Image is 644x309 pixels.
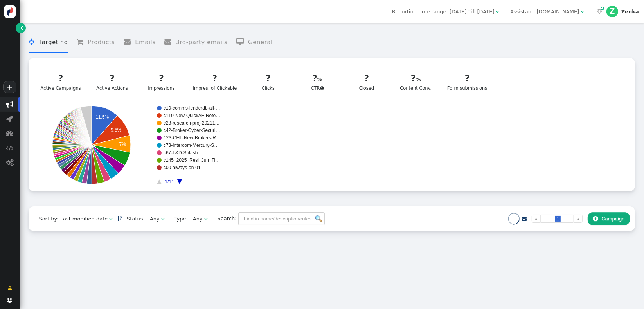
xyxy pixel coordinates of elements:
text: 1/11 [165,179,174,184]
svg: A chart. [34,106,272,184]
span: Type: [169,215,188,223]
span:  [29,38,39,45]
span:  [6,130,14,137]
li: Targeting [29,32,68,53]
a: « [532,215,541,223]
span:  [161,216,164,221]
div: CTR [299,72,335,92]
a:   [595,8,604,16]
a: » [574,215,583,223]
span:  [593,216,598,222]
text: c42-Broker-Cyber-Securi… [164,128,220,133]
span:  [496,9,499,14]
div: Zenka [621,9,639,15]
div: Form submissions [447,72,487,92]
div: Any [193,215,203,223]
text: c28-research-proj-20211… [164,120,219,126]
text: c73-Intercom-Mercury-S… [164,143,219,148]
span:  [522,216,527,221]
span:  [77,38,88,45]
span:  [597,9,603,14]
input: Find in name/description/rules [238,212,325,226]
div: Z [606,6,618,18]
div: Active Actions [94,72,130,92]
span:  [7,115,13,123]
div: ? [398,72,434,85]
a: ?Active Campaigns [36,68,85,96]
span: 1 [555,216,561,222]
div: Content Conv. [398,72,434,92]
span: Status: [122,215,145,223]
div: ? [447,72,487,85]
a: ?Clicks [246,68,290,96]
li: Emails [124,32,156,53]
span:  [6,159,14,166]
text: c145_2025_Resi_Jun_Ti… [164,157,220,163]
span:  [20,24,23,32]
a: ?Content Conv. [394,68,438,96]
span:  [164,38,176,45]
a: ?Impres. of Clickable [188,68,241,96]
a:  [522,216,527,222]
a:  [117,216,122,222]
span:  [320,86,324,90]
li: Products [77,32,115,53]
div: ? [94,72,130,85]
div: ? [193,72,237,85]
text: c10-comms-lenderdb-all-… [164,105,220,111]
a: ?Impressions [139,68,183,96]
text: c67-L&D-Splash [164,150,198,155]
div: Closed [349,72,385,92]
span: Search: [212,215,237,221]
div: ? [41,72,81,85]
span:  [581,9,584,14]
span:  [7,298,13,303]
div: ? [299,72,335,85]
span:  [601,5,604,12]
div: Assistant: [DOMAIN_NAME] [510,8,579,16]
span:  [7,284,12,292]
text: 11.5% [96,114,109,120]
li: General [236,32,273,53]
a:  [16,23,25,33]
span: Sorted in descending order [117,216,122,221]
span:  [6,145,14,152]
div: Active Campaigns [41,72,81,92]
button: Campaign [588,212,630,226]
a: ?CTR [295,68,340,96]
span:  [6,101,14,108]
a: + [3,81,16,93]
div: ? [250,72,286,85]
img: logo-icon.svg [4,5,16,18]
a: ?Active Actions [90,68,135,96]
div: Sort by: Last modified date [39,215,108,223]
div: ? [349,72,385,85]
span:  [204,216,207,221]
div: Any [150,215,160,223]
span:  [124,38,135,45]
a:  [2,281,17,295]
text: 123-CHL-New-Brokers-R… [164,135,221,141]
img: icon_search.png [315,215,322,222]
text: 9.6% [111,127,122,133]
text: 7% [119,141,126,147]
a: ?Form submissions [443,68,491,96]
span:  [236,38,248,45]
span: Reporting time range: [DATE] Till [DATE] [392,9,495,14]
li: 3rd-party emails [164,32,227,53]
a: ?Closed [344,68,389,96]
div: Clicks [250,72,286,92]
span:  [109,216,112,221]
div: Impressions [144,72,180,92]
text: c119-New-QuickAF-Refe… [164,113,220,118]
div: ? [144,72,180,85]
text: c00-always-on-01 [164,165,201,170]
div: Impres. of Clickable [193,72,237,92]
